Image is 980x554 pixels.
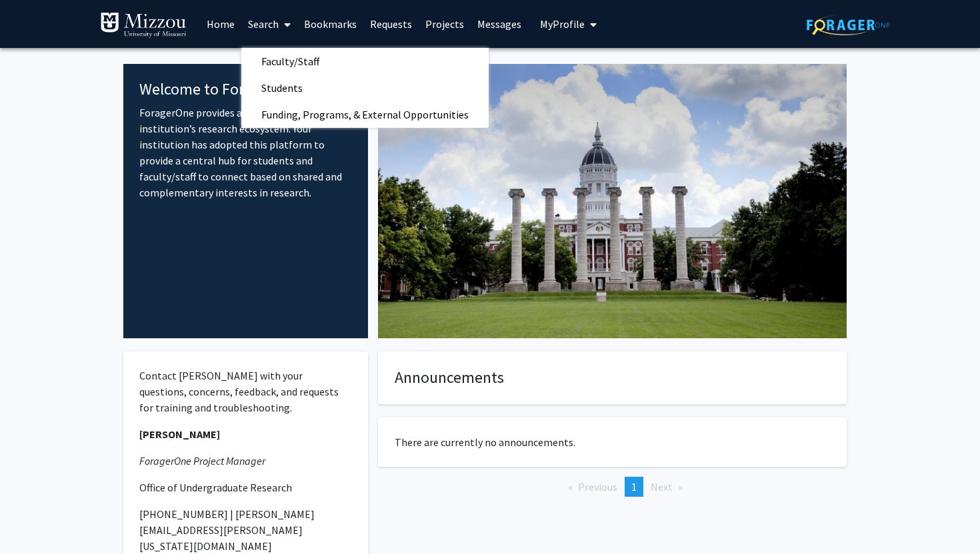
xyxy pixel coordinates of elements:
p: [PHONE_NUMBER] | [PERSON_NAME][EMAIL_ADDRESS][PERSON_NAME][US_STATE][DOMAIN_NAME] [139,506,352,554]
span: 1 [631,480,637,493]
span: Students [241,75,323,101]
p: Office of Undergraduate Research [139,479,352,495]
a: Funding, Programs, & External Opportunities [241,105,489,125]
a: Requests [363,1,419,47]
span: Faculty/Staff [241,48,339,75]
p: Contact [PERSON_NAME] with your questions, concerns, feedback, and requests for training and trou... [139,368,352,415]
a: Projects [419,1,471,47]
p: ForagerOne provides an entry point into our institution’s research ecosystem. Your institution ha... [139,105,352,200]
iframe: Chat [10,494,57,544]
img: ForagerOne Logo [807,15,890,35]
a: Faculty/Staff [241,51,489,71]
a: Home [200,1,241,47]
em: ForagerOne Project Manager [139,454,265,467]
p: There are currently no announcements. [395,434,830,450]
span: Funding, Programs, & External Opportunities [241,101,489,128]
a: Search [241,1,297,47]
strong: [PERSON_NAME] [139,427,220,441]
a: Students [241,78,489,98]
h4: Welcome to ForagerOne [139,80,352,99]
h4: Announcements [395,368,830,388]
a: Messages [471,1,528,47]
img: Cover Image [378,64,847,338]
ul: Pagination [378,477,847,497]
span: Next [651,480,673,493]
a: Bookmarks [297,1,363,47]
span: My Profile [540,17,585,31]
span: Previous [578,480,617,493]
img: University of Missouri Logo [100,12,187,39]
